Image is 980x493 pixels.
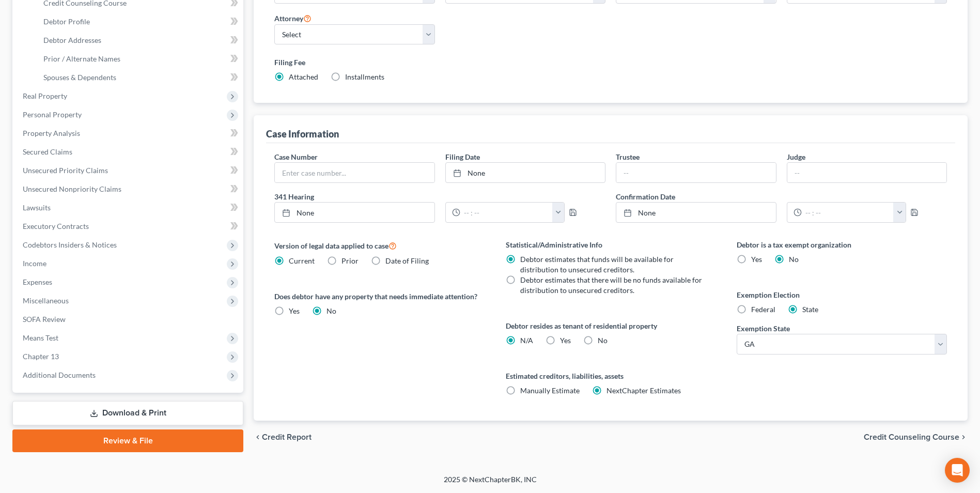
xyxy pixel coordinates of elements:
[43,17,90,26] span: Debtor Profile
[23,278,52,286] span: Expenses
[35,31,243,50] a: Debtor Addresses
[43,54,120,63] span: Prior / Alternate Names
[35,68,243,87] a: Spouses & Dependents
[560,336,571,345] span: Yes
[274,12,312,24] label: Attorney
[254,433,262,441] i: chevron_left
[196,474,785,493] div: 2025 © NextChapterBK, INC
[606,386,681,395] span: NextChapter Estimates
[12,401,243,425] a: Download & Print
[14,198,243,217] a: Lawsuits
[23,296,69,305] span: Miscellaneous
[269,191,611,202] label: 341 Hearing
[289,256,315,265] span: Current
[274,57,947,68] label: Filing Fee
[14,217,243,236] a: Executory Contracts
[12,429,243,452] a: Review & File
[945,458,970,483] div: Open Intercom Messenger
[35,12,243,31] a: Debtor Profile
[43,73,116,82] span: Spouses & Dependents
[506,239,716,250] label: Statistical/Administrative Info
[341,256,359,265] span: Prior
[616,203,775,222] a: None
[611,191,952,202] label: Confirmation Date
[460,203,553,222] input: -- : --
[787,151,805,162] label: Judge
[506,320,716,331] label: Debtor resides as tenant of residential property
[23,352,59,361] span: Chapter 13
[520,336,533,345] span: N/A
[737,323,790,334] label: Exemption State
[23,333,58,342] span: Means Test
[616,151,640,162] label: Trustee
[14,161,243,180] a: Unsecured Priority Claims
[262,433,312,441] span: Credit Report
[254,433,312,441] button: chevron_left Credit Report
[23,184,121,193] span: Unsecured Nonpriority Claims
[43,36,101,44] span: Debtor Addresses
[959,433,968,441] i: chevron_right
[23,259,46,268] span: Income
[737,289,947,300] label: Exemption Election
[520,386,580,395] span: Manually Estimate
[23,91,67,100] span: Real Property
[274,239,485,252] label: Version of legal data applied to case
[275,203,434,222] a: None
[275,163,434,182] input: Enter case number...
[23,203,51,212] span: Lawsuits
[751,305,775,314] span: Federal
[274,291,485,302] label: Does debtor have any property that needs immediate attention?
[506,371,716,381] label: Estimated creditors, liabilities, assets
[445,151,480,162] label: Filing Date
[789,255,799,264] span: No
[864,433,968,441] button: Credit Counseling Course chevron_right
[23,315,66,323] span: SOFA Review
[23,129,80,137] span: Property Analysis
[345,72,384,81] span: Installments
[802,203,894,222] input: -- : --
[446,163,605,182] a: None
[616,163,775,182] input: --
[520,255,674,274] span: Debtor estimates that funds will be available for distribution to unsecured creditors.
[289,306,300,315] span: Yes
[598,336,608,345] span: No
[385,256,429,265] span: Date of Filing
[787,163,946,182] input: --
[520,275,702,295] span: Debtor estimates that there will be no funds available for distribution to unsecured creditors.
[864,433,959,441] span: Credit Counseling Course
[23,110,82,119] span: Personal Property
[274,151,318,162] label: Case Number
[23,371,96,379] span: Additional Documents
[326,306,336,315] span: No
[14,124,243,143] a: Property Analysis
[737,239,947,250] label: Debtor is a tax exempt organization
[802,305,818,314] span: State
[289,72,318,81] span: Attached
[23,222,89,230] span: Executory Contracts
[14,180,243,198] a: Unsecured Nonpriority Claims
[751,255,762,264] span: Yes
[23,147,72,156] span: Secured Claims
[23,166,108,175] span: Unsecured Priority Claims
[23,240,117,249] span: Codebtors Insiders & Notices
[14,143,243,161] a: Secured Claims
[14,310,243,329] a: SOFA Review
[35,50,243,68] a: Prior / Alternate Names
[266,128,339,140] div: Case Information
